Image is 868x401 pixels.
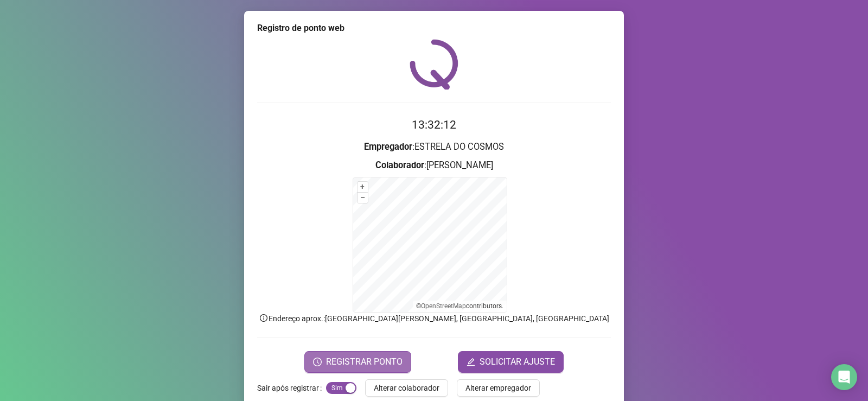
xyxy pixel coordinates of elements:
span: edit [467,358,475,366]
strong: Colaborador [375,160,424,170]
div: Registro de ponto web [257,22,611,35]
p: Endereço aprox. : [GEOGRAPHIC_DATA][PERSON_NAME], [GEOGRAPHIC_DATA], [GEOGRAPHIC_DATA] [257,313,611,324]
span: Alterar empregador [465,382,531,394]
span: info-circle [259,313,269,323]
div: Open Intercom Messenger [831,364,857,390]
h3: : ESTRELA DO COSMOS [257,140,611,154]
img: QRPoint [410,39,458,90]
h3: : [PERSON_NAME] [257,158,611,173]
button: + [358,182,368,192]
span: SOLICITAR AJUSTE [480,355,555,368]
span: REGISTRAR PONTO [326,355,403,368]
button: REGISTRAR PONTO [304,351,411,373]
span: Alterar colaborador [374,382,439,394]
button: Alterar colaborador [365,379,448,397]
button: editSOLICITAR AJUSTE [458,351,564,373]
button: Alterar empregador [457,379,540,397]
span: clock-circle [313,358,322,366]
time: 13:32:12 [412,118,456,131]
strong: Empregador [364,142,412,152]
li: © contributors. [416,302,503,310]
button: – [358,193,368,203]
label: Sair após registrar [257,379,326,397]
a: OpenStreetMap [421,302,466,310]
